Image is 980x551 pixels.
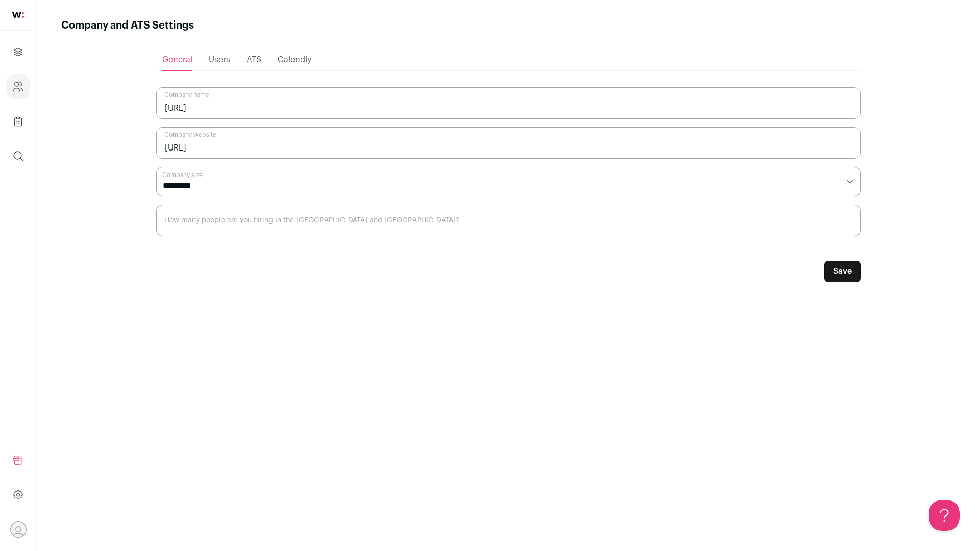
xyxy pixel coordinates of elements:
input: Company website [156,127,861,159]
a: Company Lists [6,109,30,134]
a: Users [209,49,230,70]
iframe: Help Scout Beacon - Open [929,500,960,531]
button: Open dropdown [10,521,27,538]
input: Company name [156,87,861,119]
a: ATS [247,49,261,70]
h1: Company and ATS Settings [61,18,194,33]
input: How many people are you hiring in the US and Canada? [156,205,861,236]
span: Users [209,56,230,64]
button: Save [824,261,861,282]
span: General [162,56,192,64]
a: Calendly [278,49,311,70]
a: Company and ATS Settings [6,74,30,99]
a: Projects [6,40,30,64]
span: Calendly [278,56,311,64]
span: ATS [247,56,261,64]
img: wellfound-shorthand-0d5821cbd27db2630d0214b213865d53afaa358527fdda9d0ea32b1df1b89c2c.svg [12,12,24,18]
